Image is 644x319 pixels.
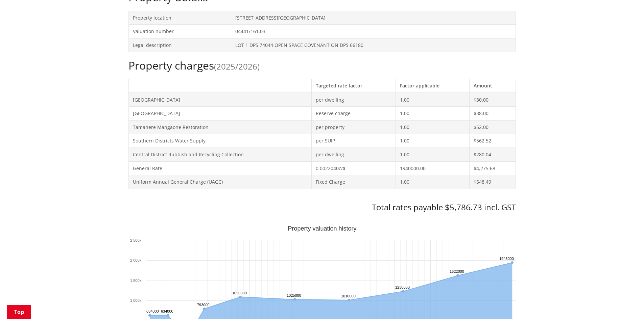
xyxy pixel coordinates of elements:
td: Reserve charge [311,107,396,121]
td: 1.00 [396,93,470,107]
td: $52.00 [470,120,516,134]
text: 1010000 [341,294,356,298]
td: 04441/161.03 [231,25,516,38]
h3: Total rates payable $5,786.73 incl. GST [128,203,516,212]
td: 0.0022040c/$ [311,161,396,175]
td: Uniform Annual General Charge (UAGC) [128,175,311,189]
td: $548.49 [470,175,516,189]
td: Central District Rubbish and Recycling Collection [128,148,311,161]
td: 1.00 [396,148,470,161]
text: 1 500k [130,278,141,283]
td: [GEOGRAPHIC_DATA] [128,107,311,121]
td: $280.04 [470,148,516,161]
path: Tuesday, Jun 30, 12:00, 1,010,000. Capital Value. [348,299,350,301]
text: 1 000k [130,298,141,302]
td: Property location [128,11,231,25]
path: Thursday, Jun 30, 12:00, 634,000. Capital Value. [167,314,169,317]
text: 2 000k [130,258,141,262]
td: Legal description [128,38,231,52]
td: per property [311,120,396,134]
path: Saturday, Jun 30, 12:00, 1,230,000. Capital Value. [402,290,405,293]
td: 1.00 [396,134,470,148]
td: Southern Districts Water Supply [128,134,311,148]
td: $4,275.68 [470,161,516,175]
path: Sunday, Jun 30, 12:00, 1,945,000. Capital Value. [511,261,514,264]
text: 2 500k [130,238,141,242]
path: Wednesday, Jun 30, 12:00, 634,000. Capital Value. [148,314,151,317]
text: 793000 [197,303,210,307]
td: 1.00 [396,120,470,134]
h2: Property charges [128,59,516,72]
th: Targeted rate factor [311,79,396,92]
td: 1940000.00 [396,161,470,175]
td: LOT 1 DPS 74044 OPEN SPACE COVENANT ON DPS 66180 [231,38,516,52]
td: Tamahere Mangaone Restoration [128,120,311,134]
td: $38.00 [470,107,516,121]
td: per dwelling [311,93,396,107]
text: 634000 [161,309,173,313]
td: 1.00 [396,107,470,121]
td: [STREET_ADDRESS][GEOGRAPHIC_DATA] [231,11,516,25]
text: Property valuation history [288,225,356,232]
td: 1.00 [396,175,470,189]
td: per SUIP [311,134,396,148]
iframe: Messenger Launcher [613,291,637,315]
text: 1945000 [499,257,514,261]
th: Factor applicable [396,79,470,92]
span: (2025/2026) [214,61,260,72]
a: Top [7,305,31,319]
td: Fixed Charge [311,175,396,189]
td: General Rate [128,161,311,175]
td: [GEOGRAPHIC_DATA] [128,93,311,107]
text: 1090000 [232,291,247,295]
td: Valuation number [128,25,231,38]
path: Wednesday, Jun 30, 12:00, 1,622,000. Capital Value. [456,274,459,277]
path: Saturday, Jun 30, 12:00, 1,025,000. Capital Value. [293,298,296,301]
path: Saturday, Jun 30, 12:00, 793,000. Capital Value. [203,308,206,310]
td: $30.00 [470,93,516,107]
td: per dwelling [311,148,396,161]
path: Tuesday, Jun 30, 12:00, 1,090,000. Capital Value. [239,296,242,298]
th: Amount [470,79,516,92]
text: 1230000 [395,285,410,289]
text: 634000 [146,309,159,313]
text: 1622000 [450,269,464,273]
td: $562.52 [470,134,516,148]
text: 1025000 [287,293,301,297]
